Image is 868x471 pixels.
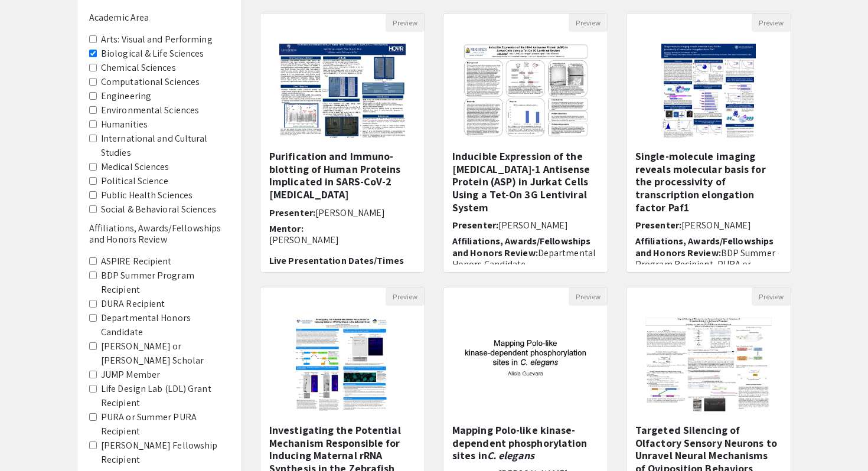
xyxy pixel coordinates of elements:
label: International and Cultural Studies [101,132,230,160]
button: Preview [569,14,608,32]
label: Social & Behavioral Sciences [101,202,216,217]
label: Computational Sciences [101,75,200,89]
img: <p>Investigating the Potential Mechanism Responsible for Inducing Maternal rRNA Synthesis in the ... [283,306,402,424]
span: [PERSON_NAME] [498,219,568,231]
label: Arts: Visual and Performing [101,32,213,47]
iframe: Chat [9,418,50,462]
label: Life Design Lab (LDL) Grant Recipient [101,382,230,410]
label: Chemical Sciences [101,61,176,75]
h5: Single-molecule imaging reveals molecular basis for the processivity of transcription elongation ... [635,150,782,214]
h6: Presenter: [452,220,599,231]
label: Engineering [101,89,151,103]
span: Affiliations, Awards/Fellowships and Honors Review: [635,235,774,259]
button: Preview [752,14,791,32]
img: <p class="ql-align-center"><strong style="background-color: transparent; color: rgb(0, 0, 0);">Ta... [634,306,783,424]
img: <p>Purification and Immuno-blotting of Human Proteins Implicated in SARS-CoV-2 Cross-Reactivity</p> [267,32,417,150]
label: DURA Recipient [101,297,165,311]
label: JUMP Member [101,368,160,382]
label: Environmental Sciences [101,103,199,117]
label: BDP Summer Program Recipient [101,269,230,297]
h5: Mapping Polo-like kinase-dependent phosphorylation sites in [452,424,599,462]
span: BDP Summer Program Recipient, PURA or Summer PURA Recipient [635,247,775,282]
label: Departmental Honors Candidate [101,311,230,339]
h5: Inducible Expression of the [MEDICAL_DATA]-1 Antisense Protein (ASP) in Jurkat Cells Using a Tet-... [452,150,599,214]
img: <p>Inducible Expression of the HIV-1 Antisense Protein (ASP) in Jurkat Cells Using a Tet-On 3G Le... [451,32,600,150]
span: Departmental Honors Candidate [452,247,596,270]
label: Political Science [101,174,168,188]
h5: Purification and Immuno-blotting of Human Proteins Implicated in SARS-CoV-2 [MEDICAL_DATA] [269,150,416,201]
span: Mentor: [269,223,304,235]
button: Preview [386,14,425,32]
label: ASPIRE Recipient [101,254,172,269]
h6: Presenter: [635,220,782,231]
img: <p><span style="color: black;">Single-molecule imaging reveals molecular basis for the processivi... [650,32,768,150]
h6: Affiliations, Awards/Fellowships and Honors Review [89,223,230,245]
img: <p><span style="background-color: transparent; color: rgb(0, 0, 0);">Mapping Polo-like kinase-dep... [443,313,608,416]
h6: Presenter: [269,207,416,218]
label: Biological & Life Sciences [101,47,204,61]
em: C. elegans [487,449,534,462]
p: [PERSON_NAME] [269,234,416,246]
label: [PERSON_NAME] or [PERSON_NAME] Scholar [101,339,230,368]
button: Preview [752,287,791,306]
h6: Academic Area [89,12,230,23]
span: Affiliations, Awards/Fellowships and Honors Review: [452,235,590,259]
div: Open Presentation <p><span style="color: black;">Single-molecule imaging reveals molecular basis ... [626,13,791,273]
label: PURA or Summer PURA Recipient [101,410,230,439]
label: Humanities [101,117,148,132]
div: Open Presentation <p>Inducible Expression of the HIV-1 Antisense Protein (ASP) in Jurkat Cells Us... [443,13,608,273]
label: [PERSON_NAME] Fellowship Recipient [101,439,230,467]
label: Medical Sciences [101,160,169,174]
div: Open Presentation <p>Purification and Immuno-blotting of Human Proteins Implicated in SARS-CoV-2 ... [260,13,425,273]
label: Public Health Sciences [101,188,192,202]
span: [PERSON_NAME] [315,207,385,219]
button: Preview [386,287,425,306]
span: Live Presentation Dates/Times (all times are [GEOGRAPHIC_DATA]):: [269,254,404,289]
span: [PERSON_NAME] [681,219,751,231]
button: Preview [569,287,608,306]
